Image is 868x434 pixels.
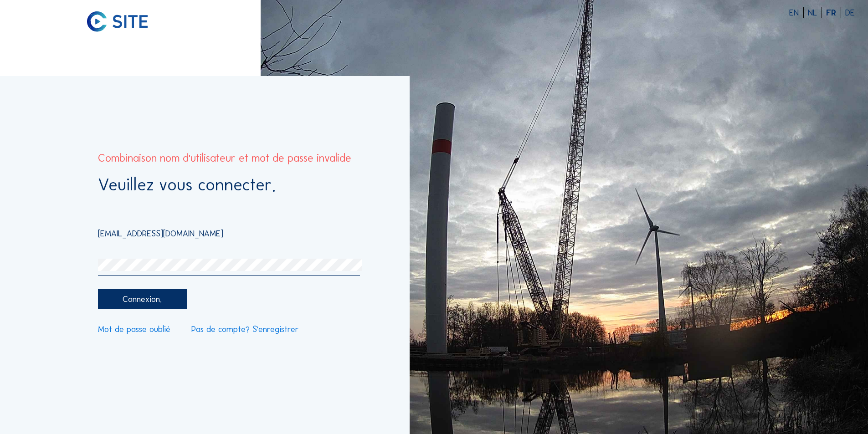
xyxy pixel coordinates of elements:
[98,228,360,239] input: E-mail
[826,9,841,17] div: FR
[98,153,351,163] div: Combinaison nom d'utilisateur et mot de passe invalide
[191,325,299,334] a: Pas de compte? S'enregistrer
[845,9,855,17] div: DE
[98,176,360,207] div: Veuillez vous connecter.
[87,11,148,32] img: C-SITE logo
[789,9,804,17] div: EN
[808,9,822,17] div: NL
[98,325,170,334] a: Mot de passe oublié
[98,289,186,310] div: Connexion.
